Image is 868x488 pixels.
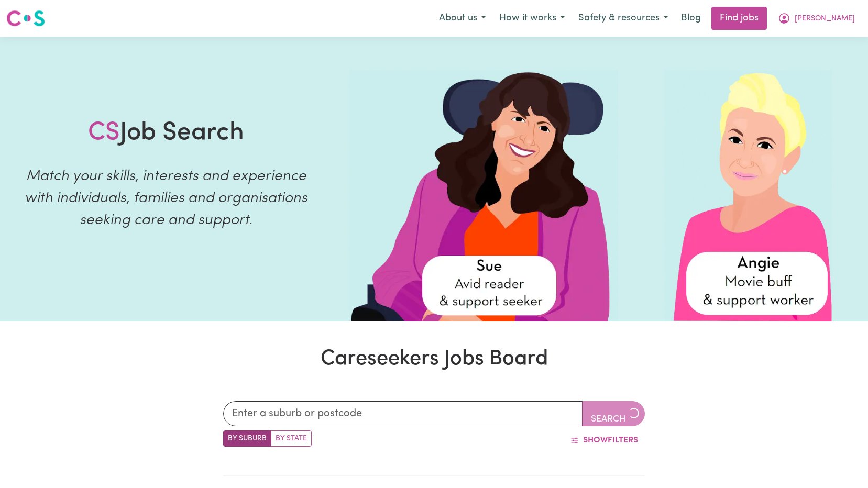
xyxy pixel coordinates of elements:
label: Search by state [271,430,312,447]
a: Blog [675,7,707,30]
a: Find jobs [711,7,767,30]
span: CS [88,120,120,146]
label: Search by suburb/post code [223,430,271,447]
button: About us [432,7,492,29]
button: My Account [771,7,862,29]
h1: Job Search [88,118,244,149]
img: Careseekers logo [6,9,45,28]
button: ShowFilters [564,430,645,450]
span: Show [583,436,608,445]
button: How it works [492,7,572,29]
button: Safety & resources [572,7,675,29]
span: [PERSON_NAME] [795,13,855,25]
a: Careseekers logo [6,6,45,30]
p: Match your skills, interests and experience with individuals, families and organisations seeking ... [13,165,320,231]
input: Enter a suburb or postcode [223,401,583,426]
